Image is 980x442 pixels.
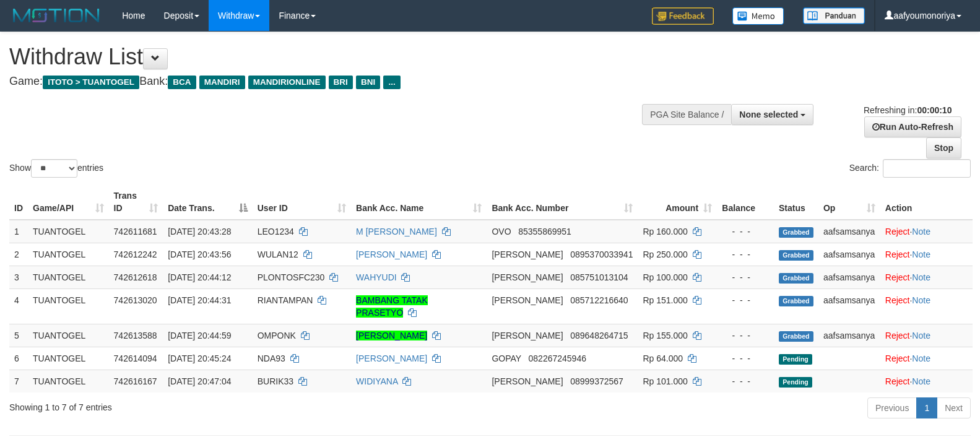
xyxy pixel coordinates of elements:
th: Bank Acc. Name: activate to sort column ascending [351,184,487,220]
a: Note [912,249,930,259]
span: 742613020 [114,295,157,305]
span: [DATE] 20:44:59 [168,331,231,340]
div: PGA Site Balance / [642,104,731,125]
span: 742614094 [114,353,157,363]
select: Showentries [31,159,77,178]
input: Search: [883,159,971,178]
td: TUANTOGEL [28,347,109,370]
span: 742616167 [114,376,157,386]
span: Rp 64.000 [643,353,683,363]
span: None selected [739,110,798,119]
div: - - - [722,352,769,365]
th: Balance [717,184,774,220]
span: PLONTOSFC230 [258,272,325,282]
td: TUANTOGEL [28,370,109,392]
th: Trans ID: activate to sort column ascending [109,184,163,220]
span: ITOTO > TUANTOGEL [43,76,139,89]
td: TUANTOGEL [28,243,109,266]
img: Feedback.jpg [652,7,714,25]
span: WULAN12 [258,249,298,259]
span: Grabbed [779,250,813,261]
a: Reject [885,249,910,259]
span: [DATE] 20:44:12 [168,272,231,282]
a: Note [912,376,930,386]
th: ID [9,184,28,220]
span: Copy 08999372567 to clipboard [570,376,623,386]
td: · [880,324,973,347]
span: [DATE] 20:43:28 [168,227,231,236]
td: aafsamsanya [818,220,880,243]
th: Op: activate to sort column ascending [818,184,880,220]
span: [PERSON_NAME] [492,249,563,259]
a: WIDIYANA [356,376,397,386]
span: GOPAY [492,353,521,363]
a: [PERSON_NAME] [356,353,427,363]
th: Status [774,184,818,220]
th: Game/API: activate to sort column ascending [28,184,109,220]
span: [PERSON_NAME] [492,331,563,340]
td: 4 [9,288,28,324]
a: Reject [885,295,910,305]
td: 5 [9,324,28,347]
a: Note [912,353,930,363]
div: - - - [722,375,769,388]
div: - - - [722,294,769,306]
td: 3 [9,266,28,288]
span: Grabbed [779,273,813,284]
td: aafsamsanya [818,288,880,324]
div: - - - [722,248,769,261]
div: - - - [722,329,769,342]
td: 1 [9,220,28,243]
span: Copy 082267245946 to clipboard [529,353,586,363]
span: BURIK33 [258,376,293,386]
a: Run Auto-Refresh [864,116,961,137]
label: Show entries [9,159,103,178]
span: Rp 155.000 [643,331,687,340]
span: Grabbed [779,296,813,306]
a: Note [912,295,930,305]
div: - - - [722,225,769,238]
span: Rp 160.000 [643,227,687,236]
a: Note [912,272,930,282]
label: Search: [849,159,971,178]
span: Copy 089648264715 to clipboard [570,331,628,340]
th: Date Trans.: activate to sort column descending [163,184,253,220]
div: Showing 1 to 7 of 7 entries [9,396,399,414]
span: [PERSON_NAME] [492,376,563,386]
span: Rp 250.000 [643,249,687,259]
a: Stop [926,137,961,158]
span: BRI [329,76,353,89]
span: Rp 100.000 [643,272,687,282]
td: 7 [9,370,28,392]
div: - - - [722,271,769,284]
a: Note [912,227,930,236]
span: Copy 0895370033941 to clipboard [570,249,633,259]
td: aafsamsanya [818,266,880,288]
span: Rp 151.000 [643,295,687,305]
span: NDA93 [258,353,285,363]
span: Grabbed [779,227,813,238]
span: Copy 085751013104 to clipboard [570,272,628,282]
th: Action [880,184,973,220]
span: Copy 085712216640 to clipboard [570,295,628,305]
button: None selected [731,104,813,125]
a: WAHYUDI [356,272,397,282]
a: [PERSON_NAME] [356,249,427,259]
a: Reject [885,227,910,236]
td: aafsamsanya [818,324,880,347]
img: panduan.png [803,7,865,24]
td: · [880,243,973,266]
td: 2 [9,243,28,266]
a: [PERSON_NAME] [356,331,427,340]
span: 742612242 [114,249,157,259]
a: Reject [885,353,910,363]
span: MANDIRIONLINE [248,76,326,89]
span: [DATE] 20:47:04 [168,376,231,386]
span: [DATE] 20:44:31 [168,295,231,305]
span: Pending [779,354,812,365]
td: TUANTOGEL [28,220,109,243]
a: M [PERSON_NAME] [356,227,437,236]
span: Grabbed [779,331,813,342]
h4: Game: Bank: [9,76,641,88]
span: LEO1234 [258,227,294,236]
